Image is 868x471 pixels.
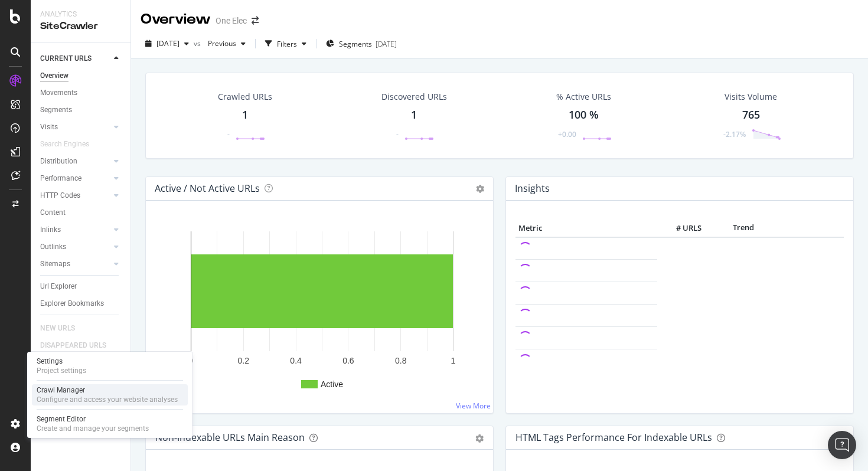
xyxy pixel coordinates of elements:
div: % Active URLs [556,91,611,103]
button: [DATE] [141,34,194,53]
text: Active [321,380,343,389]
text: 0.6 [342,356,354,365]
div: 100 % [569,107,599,123]
i: Options [476,185,484,193]
text: 0.4 [290,356,302,365]
text: 0.8 [395,356,407,365]
div: Url Explorer [40,280,77,293]
div: Overview [141,9,211,30]
div: Visits [40,121,58,133]
a: Search Engines [40,138,101,151]
a: Distribution [40,155,110,168]
a: Sitemaps [40,258,110,270]
button: Previous [203,34,250,53]
a: Visits [40,121,110,133]
div: Content [40,207,66,219]
div: - [396,129,399,139]
div: Configure and access your website analyses [37,395,178,404]
a: CURRENT URLS [40,53,110,65]
div: Project settings [37,366,86,375]
a: DISAPPEARED URLS [40,339,118,352]
a: Url Explorer [40,280,122,293]
a: SettingsProject settings [32,355,188,377]
button: Segments[DATE] [321,34,402,53]
a: Outlinks [40,241,110,253]
div: HTTP Codes [40,189,80,202]
div: arrow-right-arrow-left [252,17,259,25]
div: Analytics [40,9,121,19]
th: Trend [704,220,782,237]
div: -2.17% [723,129,746,139]
a: Movements [40,87,122,99]
div: Distribution [40,155,77,168]
h4: Active / Not Active URLs [155,181,260,197]
a: Segment EditorCreate and manage your segments [32,413,188,434]
div: - [227,129,230,139]
div: Segments [40,104,72,116]
div: Settings [37,356,86,366]
a: Crawl ManagerConfigure and access your website analyses [32,384,188,405]
span: Previous [203,38,236,48]
div: Non-Indexable URLs Main Reason [155,431,305,443]
div: Segment Editor [37,414,149,424]
span: 2025 Aug. 22nd [156,38,180,48]
a: Inlinks [40,224,110,236]
div: Performance [40,172,81,185]
div: +0.00 [558,129,576,139]
div: Explorer Bookmarks [40,297,104,310]
div: Crawled URLs [218,91,272,103]
div: 1 [242,107,248,123]
text: 1 [451,356,456,365]
a: View More [456,401,491,411]
a: Content [40,207,122,219]
div: 765 [742,107,760,123]
div: Inlinks [40,224,61,236]
div: Discovered URLs [381,91,447,103]
div: Movements [40,87,77,99]
div: gear [475,434,484,443]
div: Create and manage your segments [37,424,149,433]
div: 1 [411,107,417,123]
div: NEW URLS [40,322,75,335]
div: DISAPPEARED URLS [40,339,106,352]
div: Crawl Manager [37,385,178,395]
div: Sitemaps [40,258,70,270]
div: Open Intercom Messenger [828,431,856,459]
div: CURRENT URLS [40,53,92,65]
h4: Insights [515,181,550,197]
a: NEW URLS [40,322,87,335]
div: [DATE] [376,39,397,49]
span: Segments [339,39,372,49]
div: HTML Tags Performance for Indexable URLs [515,431,712,443]
text: 0.2 [238,356,250,365]
div: Outlinks [40,241,66,253]
div: SiteCrawler [40,19,121,33]
a: Segments [40,104,122,116]
a: HTTP Codes [40,189,110,202]
div: Overview [40,70,68,82]
div: Filters [277,39,297,49]
th: # URLS [657,220,704,237]
svg: A chart. [155,220,484,404]
a: Explorer Bookmarks [40,297,122,310]
div: Visits Volume [725,91,777,103]
div: One Elec [216,15,247,27]
a: Overview [40,70,122,82]
span: vs [194,38,203,48]
th: Metric [515,220,657,237]
a: Performance [40,172,110,185]
button: Filters [260,34,311,53]
div: Search Engines [40,138,89,151]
